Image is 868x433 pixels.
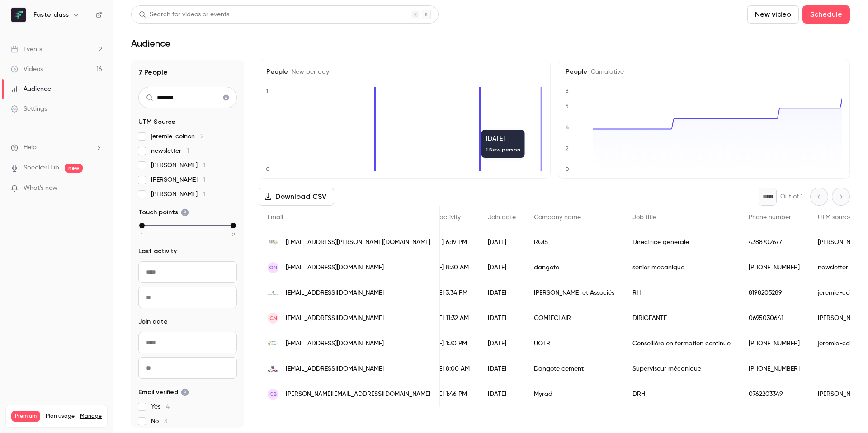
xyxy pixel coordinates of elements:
span: 3 [164,418,167,424]
div: RQIS [525,230,623,255]
div: [PERSON_NAME] et Associés [525,280,623,306]
text: 2 [566,145,569,151]
span: Touch points [138,208,189,217]
span: Join date [138,317,168,326]
div: COM1ECLAIR [525,306,623,331]
div: Videos [11,65,43,74]
p: Out of 1 [780,192,803,201]
text: 4 [566,124,569,131]
a: Manage [80,413,102,420]
span: New per day [288,69,329,75]
img: dangote.com [268,363,278,374]
span: [PERSON_NAME][EMAIL_ADDRESS][DOMAIN_NAME] [286,390,430,399]
div: [DATE] [479,381,525,407]
text: 8 [565,88,569,94]
text: 1 [266,88,268,94]
span: 1 [203,177,205,183]
span: UTM source [818,214,852,221]
div: Audience [11,85,51,94]
div: Superviseur mécanique [623,356,740,381]
span: [PERSON_NAME] [151,175,205,184]
span: new [65,164,83,173]
span: No [151,417,167,426]
span: [EMAIL_ADDRESS][DOMAIN_NAME] [286,364,384,374]
span: 1 [203,191,205,198]
span: Cumulative [587,69,624,75]
span: Plan usage [46,413,75,420]
span: Premium [11,411,40,422]
div: [DATE] 8:00 AM [416,356,479,381]
span: Email verified [138,388,189,397]
span: cN [269,314,277,322]
h1: Audience [131,38,170,49]
span: Email [268,214,283,221]
div: 8198205289 [740,280,809,306]
input: To [138,287,237,308]
span: 1 [187,148,189,154]
div: RH [623,280,740,306]
div: DRH [623,381,740,407]
span: newsletter [151,146,189,155]
div: senior mecanique [623,255,740,280]
div: Dangote cement [525,356,623,381]
div: [DATE] [479,306,525,331]
h6: Fasterclass [33,10,69,19]
span: [EMAIL_ADDRESS][PERSON_NAME][DOMAIN_NAME] [286,238,430,247]
div: DIRIGEANTE [623,306,740,331]
span: 1 [141,231,143,239]
span: [PERSON_NAME] [151,190,205,199]
div: [PHONE_NUMBER] [740,331,809,356]
span: UTM Source [138,118,175,127]
button: Download CSV [259,188,334,206]
div: [DATE] 3:34 PM [416,280,479,306]
h5: People [266,67,543,76]
div: Events [11,45,42,54]
div: UQTR [525,331,623,356]
span: Help [24,143,37,152]
img: uqtr.ca [268,341,278,345]
span: 1 [203,162,205,169]
div: [PHONE_NUMBER] [740,356,809,381]
div: [DATE] 1:46 PM [416,381,479,407]
span: Job title [632,214,656,221]
span: Join date [488,214,516,221]
div: Search for videos or events [139,10,229,19]
span: jeremie-coinon [151,132,203,141]
div: [DATE] 8:30 AM [416,255,479,280]
span: [EMAIL_ADDRESS][DOMAIN_NAME] [286,314,384,323]
button: Clear search [219,90,233,105]
text: 0 [565,166,569,172]
text: 0 [266,166,270,172]
div: [DATE] 11:32 AM [416,306,479,331]
div: Myrad [525,381,623,407]
span: Company name [534,214,581,221]
span: Phone number [749,214,791,221]
text: 6 [565,103,569,109]
span: [EMAIL_ADDRESS][DOMAIN_NAME] [286,288,384,298]
a: SpeakerHub [24,163,59,173]
div: Settings [11,104,47,113]
div: [DATE] 1:30 PM [416,331,479,356]
div: [DATE] [479,280,525,306]
img: rqis.org [268,238,278,246]
input: From [138,332,237,353]
input: To [138,357,237,379]
div: [DATE] [479,255,525,280]
h5: People [566,67,842,76]
span: Yes [151,402,170,411]
button: Schedule [802,5,850,24]
span: ON [269,264,277,272]
span: [EMAIL_ADDRESS][DOMAIN_NAME] [286,339,384,348]
div: [DATE] [479,230,525,255]
div: 0762203349 [740,381,809,407]
div: [PHONE_NUMBER] [740,255,809,280]
div: [DATE] [479,331,525,356]
span: [PERSON_NAME] [151,161,205,170]
div: dangote [525,255,623,280]
span: Last activity [138,247,177,256]
h1: 7 People [138,67,237,78]
img: Fasterclass [11,8,26,22]
div: [DATE] [479,356,525,381]
span: What's new [24,184,57,193]
div: Directrice générale [623,230,740,255]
